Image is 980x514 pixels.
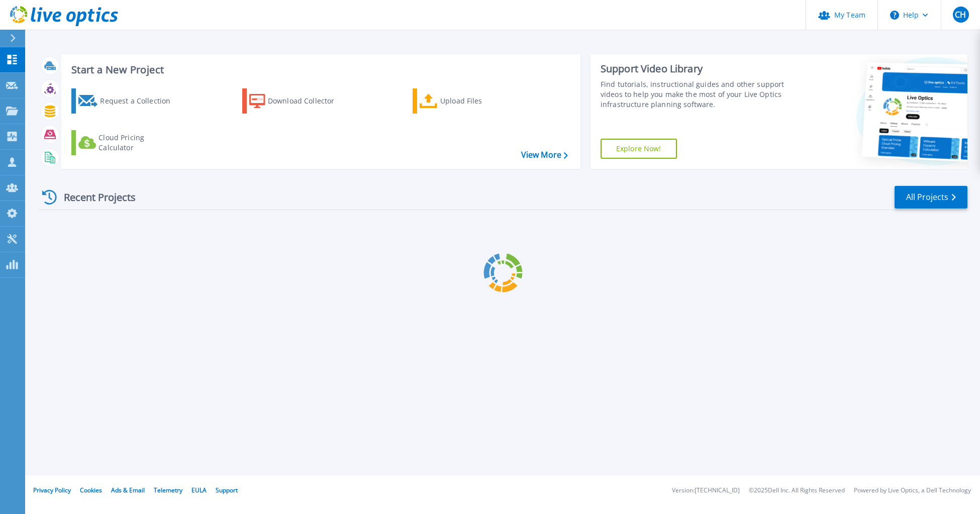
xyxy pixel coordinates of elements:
[100,91,180,111] div: Request a Collection
[440,91,521,111] div: Upload Files
[895,186,967,209] a: All Projects
[154,486,182,494] a: Telemetry
[216,486,238,494] a: Support
[413,88,525,114] a: Upload Files
[672,487,740,494] li: Version: [TECHNICAL_ID]
[601,79,793,110] div: Find tutorials, instructional guides and other support videos to help you make the most of your L...
[71,130,183,155] a: Cloud Pricing Calculator
[242,88,354,114] a: Download Collector
[854,487,971,494] li: Powered by Live Optics, a Dell Technology
[601,62,793,75] div: Support Video Library
[191,486,207,494] a: EULA
[749,487,845,494] li: © 2025 Dell Inc. All Rights Reserved
[601,139,677,159] a: Explore Now!
[80,486,102,494] a: Cookies
[33,486,71,494] a: Privacy Policy
[111,486,145,494] a: Ads & Email
[71,88,183,114] a: Request a Collection
[99,133,179,153] div: Cloud Pricing Calculator
[39,185,149,210] div: Recent Projects
[71,64,567,75] h3: Start a New Project
[521,150,568,160] a: View More
[268,91,348,111] div: Download Collector
[955,11,966,19] span: CH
